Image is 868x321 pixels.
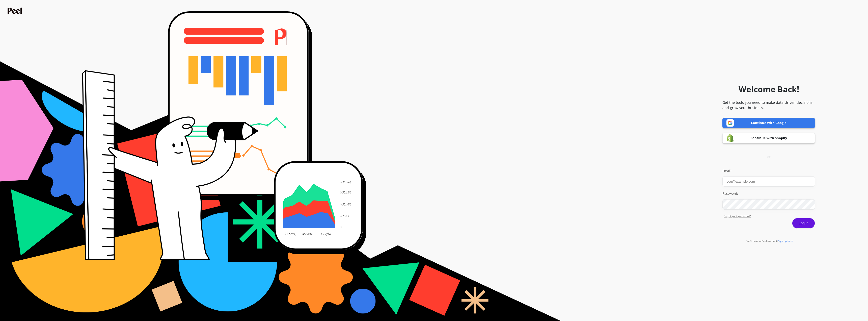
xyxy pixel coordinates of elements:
[722,191,815,196] label: Password:
[722,155,815,159] div: or
[726,119,734,127] img: Google logo
[722,100,815,110] p: Get the tools you need to make data-driven decisions and grow your business.
[778,239,793,243] span: Sign up here
[724,214,815,218] a: Forgot yout password?
[746,239,793,243] a: Don't have a Peel account?Sign up here
[722,118,815,128] a: Continue with Google
[722,176,815,187] input: you@example.com
[722,133,815,143] a: Continue with Shopify
[8,8,23,14] img: Peel
[722,168,815,174] label: Email:
[726,134,734,142] img: Shopify logo
[792,218,815,229] button: Log in
[739,83,799,95] h1: Welcome Back!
